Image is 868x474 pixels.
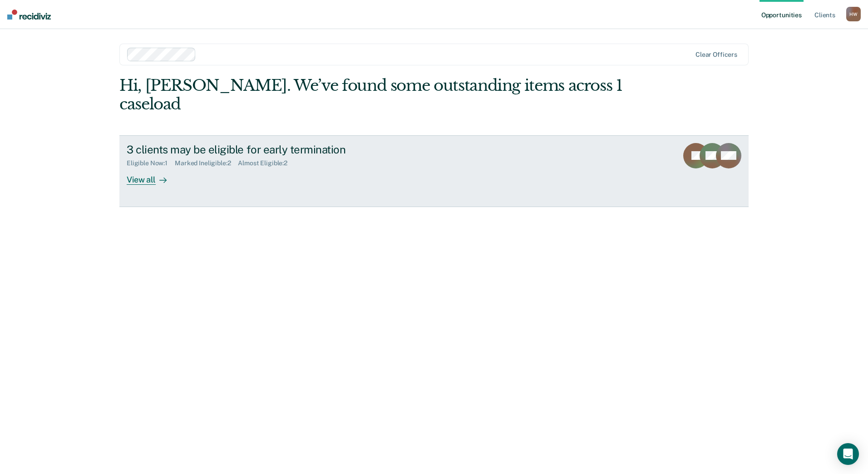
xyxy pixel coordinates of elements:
[846,7,861,21] div: H W
[119,76,623,114] div: Hi, [PERSON_NAME]. We’ve found some outstanding items across 1 caseload
[695,51,737,59] div: Clear officers
[127,159,175,167] div: Eligible Now : 1
[127,167,178,185] div: View all
[238,159,295,167] div: Almost Eligible : 2
[837,443,859,465] div: Open Intercom Messenger
[119,135,749,207] a: 3 clients may be eligible for early terminationEligible Now:1Marked Ineligible:2Almost Eligible:2...
[175,159,238,167] div: Marked Ineligible : 2
[846,7,861,21] button: HW
[7,10,51,20] img: Recidiviz
[127,143,445,156] div: 3 clients may be eligible for early termination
